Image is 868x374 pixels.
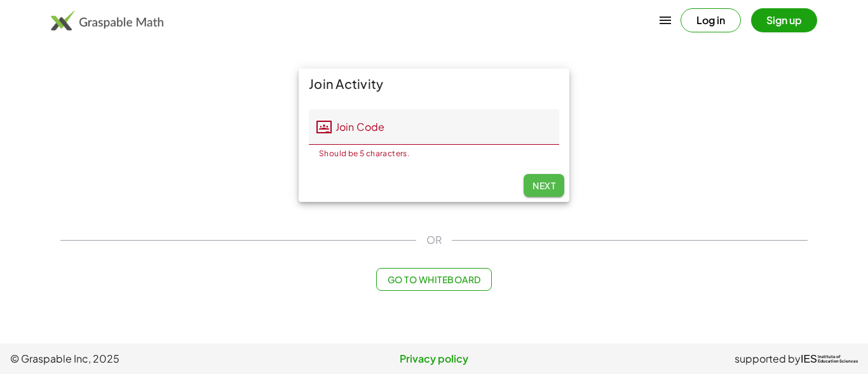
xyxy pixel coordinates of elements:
span: OR [426,232,442,248]
span: © Graspable Inc, 2025 [10,351,293,366]
button: Go to Whiteboard [376,268,491,291]
a: IESInstitute ofEducation Sciences [801,351,858,366]
a: Privacy policy [293,351,576,366]
button: Sign up [751,8,817,32]
button: Next [524,174,564,197]
div: Join Activity [299,69,569,99]
span: IES [801,353,817,365]
span: Institute of Education Sciences [818,355,858,364]
button: Log in [681,8,741,32]
span: supported by [735,351,801,366]
span: Go to Whiteboard [387,274,480,285]
span: Next [532,180,555,191]
div: Should be 5 characters. [319,150,549,157]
